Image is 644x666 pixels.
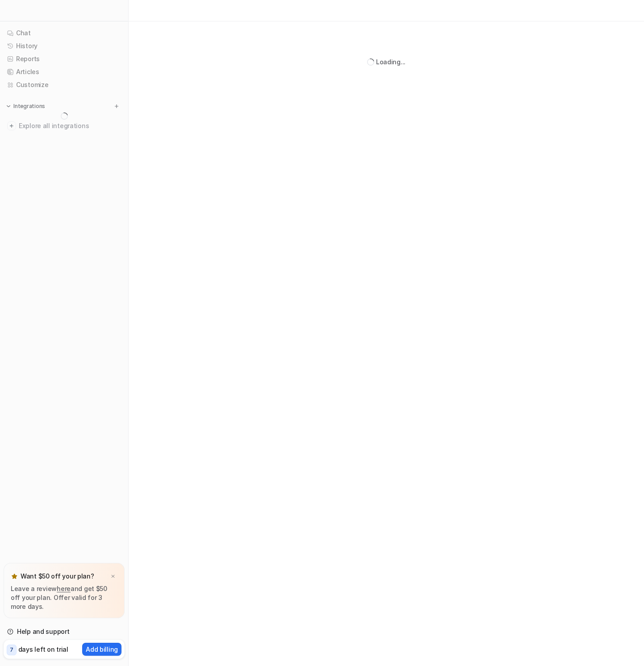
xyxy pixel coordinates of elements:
[113,103,120,109] img: menu_add.svg
[11,573,18,580] img: star
[4,66,125,78] a: Articles
[4,625,125,638] a: Help and support
[4,53,125,65] a: Reports
[376,57,406,67] div: Loading...
[82,643,121,656] button: Add billing
[4,102,48,111] button: Integrations
[11,584,117,611] p: Leave a review and get $50 off your plan. Offer valid for 3 more days.
[57,585,71,592] a: here
[7,121,16,130] img: explore all integrations
[4,27,125,39] a: Chat
[21,572,94,581] p: Want $50 off your plan?
[4,40,125,52] a: History
[110,574,116,579] img: x
[4,120,125,132] a: Explore all integrations
[13,103,45,110] p: Integrations
[86,645,118,654] p: Add billing
[4,79,125,91] a: Customize
[5,103,12,109] img: expand menu
[19,119,121,133] span: Explore all integrations
[18,645,68,654] p: days left on trial
[10,646,13,654] p: 7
